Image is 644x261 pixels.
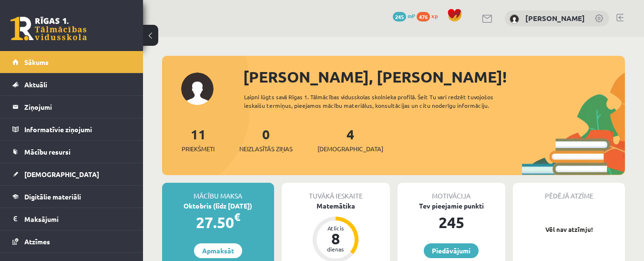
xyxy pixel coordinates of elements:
[10,17,87,41] a: Rīgas 1. Tālmācības vidusskola
[239,144,293,154] span: Neizlasītās ziņas
[282,201,390,211] div: Matemātika
[12,51,131,73] a: Sākums
[12,96,131,118] a: Ziņojumi
[12,230,131,252] a: Atzīmes
[24,192,81,201] span: Digitālie materiāli
[393,12,415,20] a: 245 mP
[12,163,131,185] a: [DEMOGRAPHIC_DATA]
[24,80,47,89] span: Aktuāli
[182,125,215,154] a: 11Priekšmeti
[417,12,442,20] a: 476 xp
[12,73,131,95] a: Aktuāli
[398,201,506,211] div: Tev pieejamie punkti
[393,12,406,21] span: 245
[24,208,131,230] legend: Maksājumi
[282,183,390,201] div: Tuvākā ieskaite
[162,183,274,201] div: Mācību maksa
[417,12,430,21] span: 476
[321,246,350,252] div: dienas
[182,144,215,154] span: Priekšmeti
[24,170,99,178] span: [DEMOGRAPHIC_DATA]
[12,141,131,163] a: Mācību resursi
[431,12,438,20] span: xp
[24,237,50,246] span: Atzīmes
[513,183,625,201] div: Pēdējā atzīme
[510,14,519,24] img: Anastasija Nikola Šefanovska
[244,93,522,110] div: Laipni lūgts savā Rīgas 1. Tālmācības vidusskolas skolnieka profilā. Šeit Tu vari redzēt tuvojošo...
[194,243,242,258] a: Apmaksāt
[317,125,383,154] a: 4[DEMOGRAPHIC_DATA]
[239,125,293,154] a: 0Neizlasītās ziņas
[162,211,274,234] div: 27.50
[24,96,131,118] legend: Ziņojumi
[321,231,350,246] div: 8
[234,210,240,224] span: €
[321,225,350,231] div: Atlicis
[398,183,506,201] div: Motivācija
[243,65,625,88] div: [PERSON_NAME], [PERSON_NAME]!
[424,243,479,258] a: Piedāvājumi
[24,147,71,156] span: Mācību resursi
[518,225,620,234] p: Vēl nav atzīmju!
[525,13,585,23] a: [PERSON_NAME]
[12,186,131,208] a: Digitālie materiāli
[398,211,506,234] div: 245
[24,58,49,66] span: Sākums
[162,201,274,211] div: Oktobris (līdz [DATE])
[24,118,131,140] legend: Informatīvie ziņojumi
[408,12,415,20] span: mP
[317,144,383,154] span: [DEMOGRAPHIC_DATA]
[12,208,131,230] a: Maksājumi
[12,118,131,140] a: Informatīvie ziņojumi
